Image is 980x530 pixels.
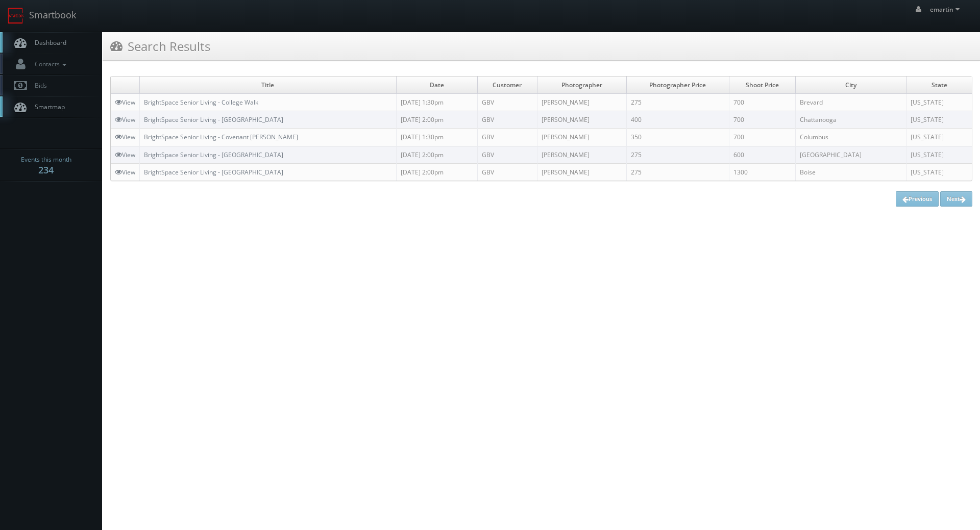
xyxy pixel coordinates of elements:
a: View [115,168,135,176]
td: [GEOGRAPHIC_DATA] [795,146,906,163]
td: Boise [795,163,906,181]
td: 1300 [729,163,795,181]
td: [DATE] 1:30pm [396,129,477,146]
td: Columbus [795,129,906,146]
td: [US_STATE] [906,111,972,129]
td: [PERSON_NAME] [537,111,626,129]
td: 275 [626,146,729,163]
td: GBV [477,111,537,129]
a: View [115,115,135,124]
td: [PERSON_NAME] [537,163,626,181]
td: [PERSON_NAME] [537,94,626,111]
td: GBV [477,94,537,111]
td: State [906,77,972,94]
td: [US_STATE] [906,146,972,163]
td: 700 [729,129,795,146]
a: BrightSpace Senior Living - [GEOGRAPHIC_DATA] [144,115,283,124]
span: Smartmap [30,103,65,111]
td: Photographer [537,77,626,94]
td: 600 [729,146,795,163]
td: [US_STATE] [906,163,972,181]
a: BrightSpace Senior Living - [GEOGRAPHIC_DATA] [144,150,283,159]
span: Contacts [30,60,69,68]
td: Title [140,77,397,94]
img: smartbook-logo.png [8,8,24,24]
td: GBV [477,163,537,181]
td: 275 [626,94,729,111]
td: [DATE] 2:00pm [396,146,477,163]
td: City [795,77,906,94]
td: [DATE] 1:30pm [396,94,477,111]
span: Events this month [21,155,71,165]
td: GBV [477,146,537,163]
a: BrightSpace Senior Living - College Walk [144,98,258,107]
a: View [115,150,135,159]
td: 350 [626,129,729,146]
td: [PERSON_NAME] [537,129,626,146]
td: GBV [477,129,537,146]
td: [PERSON_NAME] [537,146,626,163]
a: BrightSpace Senior Living - [GEOGRAPHIC_DATA] [144,168,283,176]
td: [DATE] 2:00pm [396,111,477,129]
td: 700 [729,94,795,111]
span: emartin [930,5,963,14]
td: Shoot Price [729,77,795,94]
td: Customer [477,77,537,94]
a: View [115,98,135,107]
td: 275 [626,163,729,181]
td: 400 [626,111,729,129]
td: Chattanooga [795,111,906,129]
span: Bids [30,81,47,90]
td: [US_STATE] [906,129,972,146]
td: Photographer Price [626,77,729,94]
td: [DATE] 2:00pm [396,163,477,181]
strong: 234 [38,164,54,176]
a: View [115,133,135,141]
td: Brevard [795,94,906,111]
span: Dashboard [30,38,66,47]
h3: Search Results [110,37,210,55]
a: BrightSpace Senior Living - Covenant [PERSON_NAME] [144,133,298,141]
td: [US_STATE] [906,94,972,111]
td: 700 [729,111,795,129]
td: Date [396,77,477,94]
